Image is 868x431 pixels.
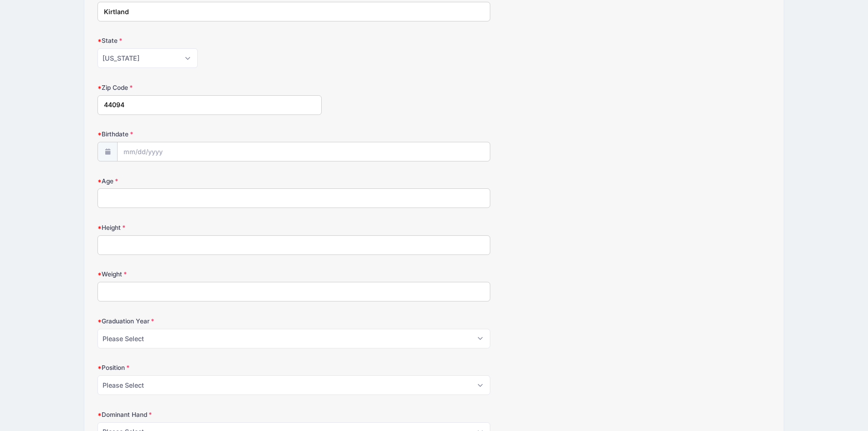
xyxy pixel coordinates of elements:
input: mm/dd/yyyy [117,142,490,161]
label: Dominant Hand [98,410,322,419]
label: Graduation Year [98,317,322,326]
label: Position [98,363,322,372]
label: Birthdate [98,130,322,139]
label: Age [98,177,322,186]
input: xxxxx [98,95,322,115]
label: Height [98,223,322,232]
label: State [98,36,322,45]
label: Weight [98,270,322,279]
label: Zip Code [98,83,322,92]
